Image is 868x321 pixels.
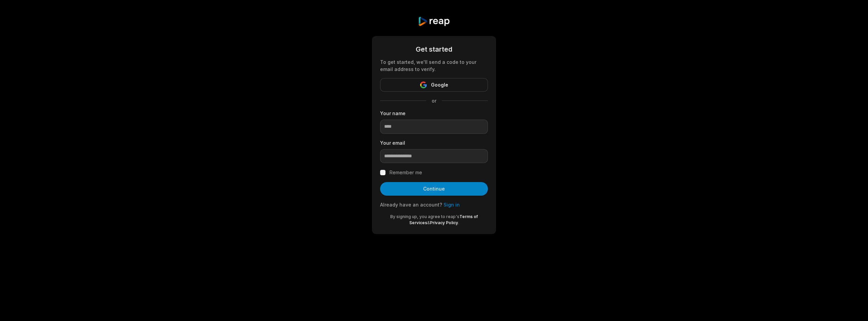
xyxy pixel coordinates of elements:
div: To get started, we'll send a code to your email address to verify. [380,58,488,73]
a: Sign in [443,202,460,208]
button: Continue [380,182,488,196]
a: Privacy Policy [430,220,458,225]
span: . [458,220,459,225]
span: & [427,220,430,225]
span: Google [431,81,448,89]
button: Google [380,78,488,92]
label: Remember me [390,168,422,177]
span: By signing up, you agree to reap's [390,214,459,219]
label: Your email [380,139,488,146]
img: reap [418,16,450,26]
div: Get started [380,44,488,54]
span: or [426,97,442,104]
label: Your name [380,110,488,117]
span: Already have an account? [380,202,442,208]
